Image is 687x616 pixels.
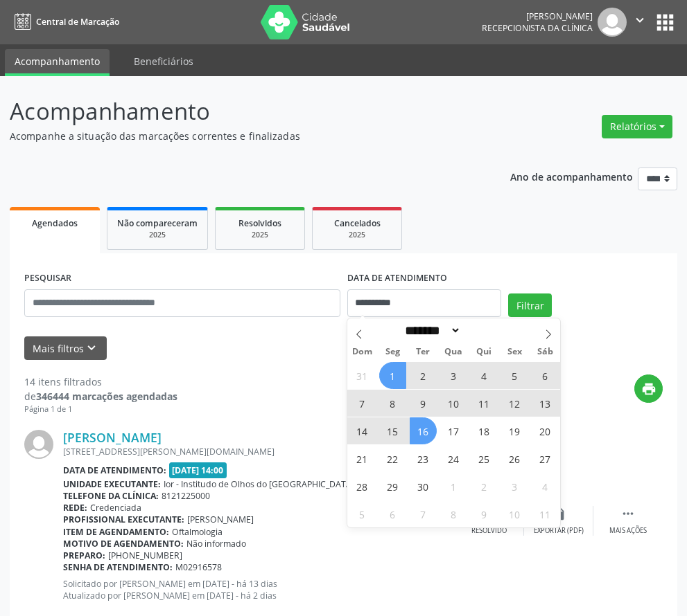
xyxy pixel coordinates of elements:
b: Telefone da clínica: [63,490,159,502]
span: Ter [408,347,438,356]
a: Beneficiários [124,49,203,73]
div: 2025 [225,230,295,240]
span: Setembro 11, 2025 [471,390,498,417]
b: Profissional executante: [63,514,184,525]
span: Credenciada [90,502,141,514]
span: Resolvidos [238,217,281,229]
span: Outubro 1, 2025 [440,473,467,500]
img: img [598,8,627,37]
input: Year [461,323,507,338]
span: Outubro 6, 2025 [379,500,406,527]
b: Senha de atendimento: [63,561,173,573]
span: Setembro 30, 2025 [410,473,437,500]
div: Exportar (PDF) [534,526,584,536]
span: Setembro 1, 2025 [379,362,406,389]
span: Setembro 2, 2025 [410,362,437,389]
i: keyboard_arrow_down [84,341,99,356]
span: Setembro 8, 2025 [379,390,406,417]
span: Setembro 12, 2025 [501,390,528,417]
span: Seg [377,347,408,356]
span: Agosto 31, 2025 [349,362,376,389]
label: PESQUISAR [24,268,71,289]
b: Item de agendamento: [63,526,169,538]
span: Sex [499,347,530,356]
a: Central de Marcação [10,10,119,33]
span: Setembro 19, 2025 [501,417,528,444]
span: Setembro 14, 2025 [349,417,376,444]
span: Setembro 28, 2025 [349,473,376,500]
a: Acompanhamento [5,49,110,76]
span: Não informado [186,538,246,550]
span: Central de Marcação [36,16,119,28]
span: Setembro 3, 2025 [440,362,467,389]
span: Setembro 15, 2025 [379,417,406,444]
b: Motivo de agendamento: [63,538,184,550]
span: Recepcionista da clínica [482,22,593,34]
span: Setembro 17, 2025 [440,417,467,444]
div: 2025 [322,230,392,240]
span: Outubro 8, 2025 [440,500,467,527]
span: Outubro 7, 2025 [410,500,437,527]
span: Setembro 18, 2025 [471,417,498,444]
img: img [24,430,53,459]
span: Outubro 3, 2025 [501,473,528,500]
select: Month [401,323,462,338]
span: Setembro 5, 2025 [501,362,528,389]
span: Setembro 25, 2025 [471,445,498,472]
span: Setembro 23, 2025 [410,445,437,472]
span: Setembro 29, 2025 [379,473,406,500]
p: Solicitado por [PERSON_NAME] em [DATE] - há 13 dias Atualizado por [PERSON_NAME] em [DATE] - há 2... [63,578,455,601]
span: Setembro 13, 2025 [532,390,559,417]
span: Setembro 6, 2025 [532,362,559,389]
span: M02916578 [175,561,222,573]
span: Setembro 20, 2025 [532,417,559,444]
p: Acompanhe a situação das marcações correntes e finalizadas [10,129,477,143]
span: Setembro 4, 2025 [471,362,498,389]
span: Setembro 16, 2025 [410,417,437,444]
div: Resolvido [471,526,507,536]
span: Outubro 4, 2025 [532,473,559,500]
div: [PERSON_NAME] [482,10,593,22]
span: Cancelados [334,217,381,229]
div: 2025 [117,230,198,240]
span: Qua [438,347,469,356]
button: Relatórios [602,115,672,138]
span: Qui [469,347,499,356]
strong: 346444 marcações agendadas [36,390,177,403]
button: Filtrar [508,293,552,317]
span: Setembro 10, 2025 [440,390,467,417]
span: Setembro 26, 2025 [501,445,528,472]
b: Data de atendimento: [63,464,166,476]
i:  [620,506,636,521]
span: Outubro 11, 2025 [532,500,559,527]
span: [DATE] 14:00 [169,462,227,478]
button: Mais filtroskeyboard_arrow_down [24,336,107,361]
button: apps [653,10,677,35]
p: Acompanhamento [10,94,477,129]
span: Sáb [530,347,560,356]
span: Outubro 9, 2025 [471,500,498,527]
span: Setembro 24, 2025 [440,445,467,472]
i: print [641,381,656,397]
b: Unidade executante: [63,478,161,490]
i:  [632,12,647,28]
span: [PERSON_NAME] [187,514,254,525]
span: Ior - Institudo de Olhos do [GEOGRAPHIC_DATA] [164,478,354,490]
span: Setembro 9, 2025 [410,390,437,417]
p: Ano de acompanhamento [510,167,633,185]
div: Mais ações [609,526,647,536]
span: Não compareceram [117,217,198,229]
span: Agendados [32,217,78,229]
div: de [24,389,177,404]
span: Oftalmologia [172,526,223,538]
button: print [634,374,663,403]
span: Setembro 21, 2025 [349,445,376,472]
span: Outubro 5, 2025 [349,500,376,527]
button:  [627,8,653,37]
b: Rede: [63,502,87,514]
div: 14 itens filtrados [24,374,177,389]
span: 8121225000 [162,490,210,502]
span: Outubro 10, 2025 [501,500,528,527]
span: Setembro 22, 2025 [379,445,406,472]
span: [PHONE_NUMBER] [108,550,182,561]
